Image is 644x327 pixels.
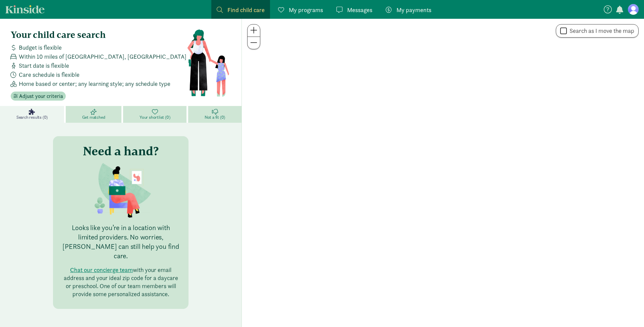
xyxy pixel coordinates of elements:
[19,61,69,70] span: Start date is flexible
[11,92,66,101] button: Adjust your criteria
[66,106,123,123] a: Get matched
[19,43,62,52] span: Budget is flexible
[83,144,159,158] h3: Need a hand?
[396,5,431,14] span: My payments
[82,115,105,120] span: Get matched
[123,106,188,123] a: Your shortlist (0)
[140,115,170,120] span: Your shortlist (0)
[205,115,225,120] span: Not a fit (0)
[19,70,79,79] span: Care schedule is flexible
[61,223,180,261] p: Looks like you’re in a location with limited providers. No worries, [PERSON_NAME] can still help ...
[567,27,634,35] label: Search as I move the map
[188,106,241,123] a: Not a fit (0)
[19,52,186,61] span: Within 10 miles of [GEOGRAPHIC_DATA], [GEOGRAPHIC_DATA]
[227,5,265,14] span: Find child care
[70,266,133,274] button: Chat our concierge team
[289,5,323,14] span: My programs
[19,92,63,100] span: Adjust your criteria
[11,30,187,40] h4: Your child care search
[5,5,45,13] a: Kinside
[16,115,48,120] span: Search results (0)
[347,5,372,14] span: Messages
[19,79,170,88] span: Home based or center; any learning style; any schedule type
[61,266,180,298] p: with your email address and your ideal zip code for a daycare or preschool. One of our team membe...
